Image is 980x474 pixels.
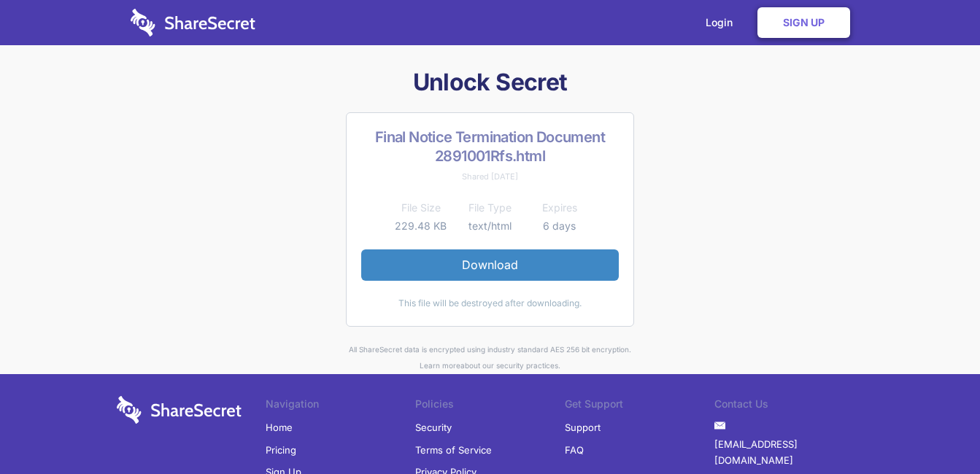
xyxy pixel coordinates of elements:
td: text/html [455,217,525,235]
td: 229.48 KB [386,217,455,235]
h1: Unlock Secret [111,67,870,98]
li: Navigation [266,396,415,416]
a: Home [266,416,293,438]
th: Expires [525,199,594,217]
a: Terms of Service [415,439,492,461]
a: [EMAIL_ADDRESS][DOMAIN_NAME] [714,433,864,472]
a: Sign Up [757,7,850,38]
img: logo-wordmark-white-trans-d4663122ce5f474addd5e946df7df03e33cb6a1c49d2221995e7729f52c070b2.svg [117,396,242,424]
th: File Size [386,199,455,217]
div: All ShareSecret data is encrypted using industry standard AES 256 bit encryption. about our secur... [111,341,870,374]
a: FAQ [565,439,584,461]
a: Support [565,416,601,438]
a: Security [415,416,452,438]
li: Get Support [565,396,714,416]
div: This file will be destroyed after downloading. [361,295,619,311]
img: logo-wordmark-white-trans-d4663122ce5f474addd5e946df7df03e33cb6a1c49d2221995e7729f52c070b2.svg [131,9,255,36]
li: Policies [415,396,565,416]
div: Shared [DATE] [361,168,619,184]
td: 6 days [525,217,594,235]
a: Download [361,249,619,280]
li: Contact Us [714,396,864,416]
a: Learn more [420,361,460,370]
a: Pricing [266,439,296,461]
th: File Type [455,199,525,217]
h2: Final Notice Termination Document 2891001Rfs.html [361,128,619,166]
